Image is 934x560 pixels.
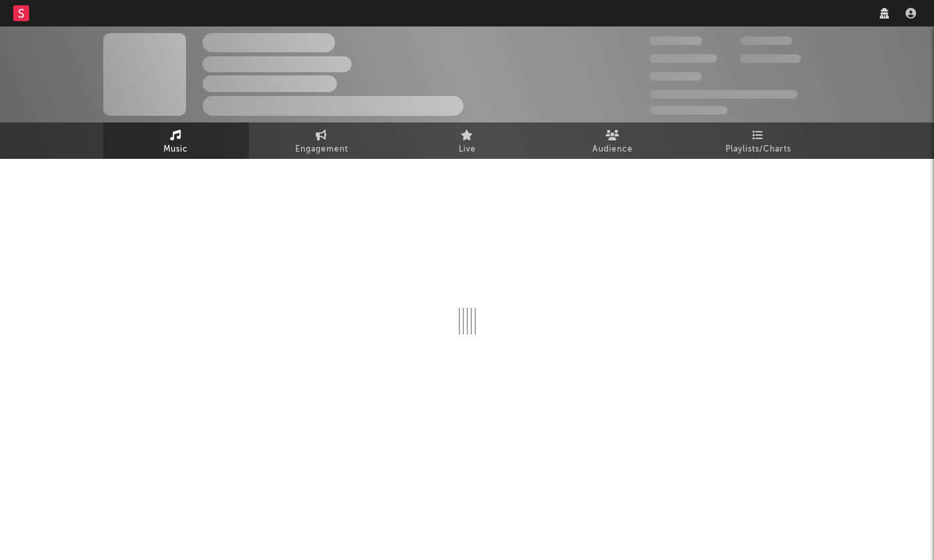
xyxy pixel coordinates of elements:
[649,90,798,99] span: 50,000,000 Monthly Listeners
[649,72,702,81] span: 100,000
[395,122,540,159] a: Live
[649,36,702,45] span: 300,000
[103,122,249,159] a: Music
[649,54,717,63] span: 50,000,000
[459,142,476,158] span: Live
[295,142,348,158] span: Engagement
[686,122,831,159] a: Playlists/Charts
[249,122,395,159] a: Engagement
[725,142,791,158] span: Playlists/Charts
[540,122,686,159] a: Audience
[740,54,801,63] span: 1,000,000
[649,106,727,115] span: Jump Score: 85.0
[740,36,792,45] span: 100,000
[592,142,633,158] span: Audience
[163,142,188,158] span: Music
